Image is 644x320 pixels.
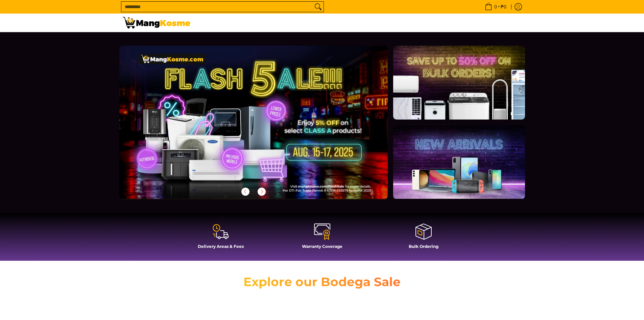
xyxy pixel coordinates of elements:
[119,46,410,210] a: More
[275,223,369,254] a: Warranty Coverage
[173,244,268,249] h4: Delivery Areas & Fees
[493,4,498,9] span: 0
[376,223,471,254] a: Bulk Ordering
[123,17,190,28] img: Mang Kosme: Your Home Appliances Warehouse Sale Partner!
[313,2,324,12] button: Search
[483,3,508,10] span: •
[173,223,268,254] a: Delivery Areas & Fees
[500,4,507,9] span: ₱0
[238,184,253,199] button: Previous
[197,14,522,32] nav: Main Menu
[254,184,269,199] button: Next
[376,244,471,249] h4: Bulk Ordering
[224,274,420,290] h2: Explore our Bodega Sale
[275,244,369,249] h4: Warranty Coverage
